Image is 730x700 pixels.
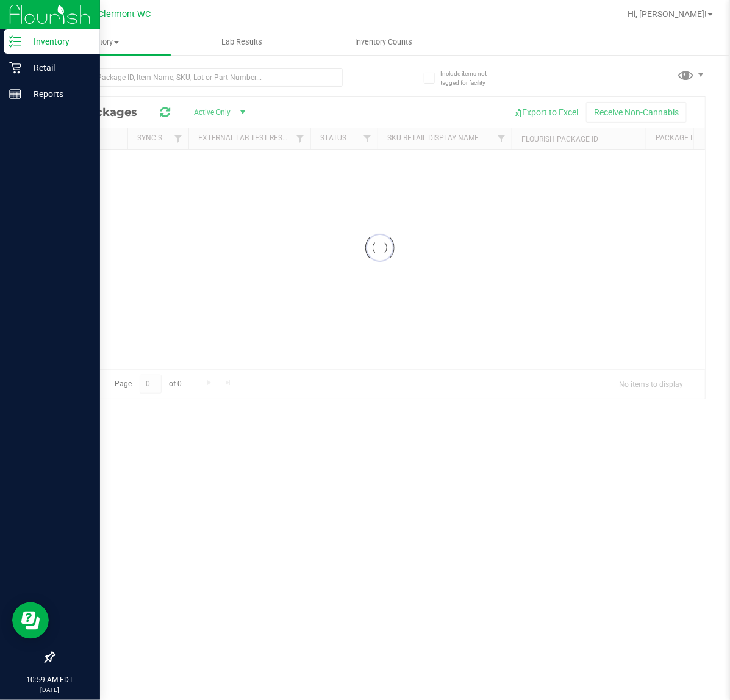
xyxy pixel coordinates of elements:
a: Lab Results [171,29,312,55]
p: 10:59 AM EDT [5,674,95,685]
p: Inventory [21,34,95,49]
p: [DATE] [5,685,95,695]
inline-svg: Inventory [9,35,21,48]
span: Inventory [29,37,171,48]
a: Inventory [29,29,171,55]
inline-svg: Retail [9,62,21,74]
p: Reports [21,87,95,101]
iframe: Resource center [12,602,49,639]
span: Inventory Counts [338,37,429,48]
span: Lab Results [205,37,279,48]
a: Inventory Counts [313,29,454,55]
input: Search Package ID, Item Name, SKU, Lot or Part Number... [54,68,343,87]
span: Clermont WC [98,9,151,20]
p: Retail [21,60,95,75]
span: Include items not tagged for facility [440,69,501,87]
inline-svg: Reports [9,88,21,100]
span: Hi, [PERSON_NAME]! [628,9,707,19]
